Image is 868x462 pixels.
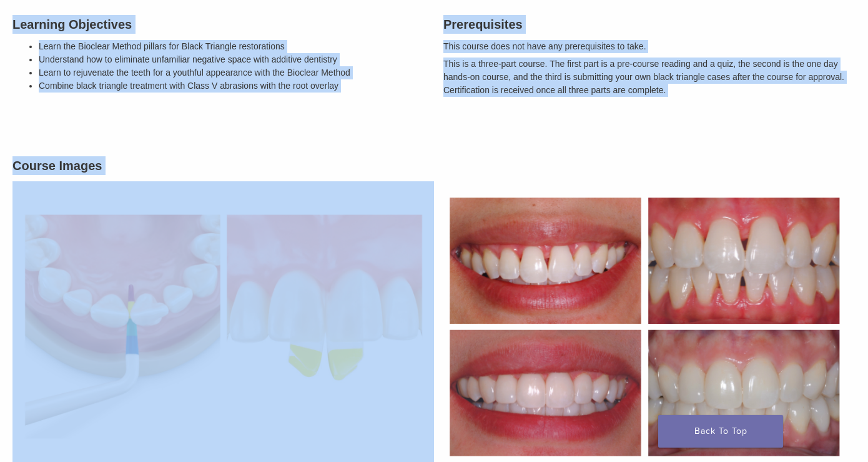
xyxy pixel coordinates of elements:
[443,58,856,97] p: This is a three-part course. The first part is a pre-course reading and a quiz, the second is the...
[39,79,425,93] li: Combine black triangle treatment with Class V abrasions with the root overlay
[658,415,783,448] a: Back To Top
[39,66,425,79] li: Learn to rejuvenate the teeth for a youthful appearance with the Bioclear Method
[39,53,425,66] li: Understand how to eliminate unfamiliar negative space with additive dentistry
[12,15,425,34] h3: Learning Objectives
[39,40,425,53] li: Learn the Bioclear Method pillars for Black Triangle restorations
[12,156,856,175] h3: Course Images
[443,40,856,53] p: This course does not have any prerequisites to take.
[443,15,856,34] h3: Prerequisites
